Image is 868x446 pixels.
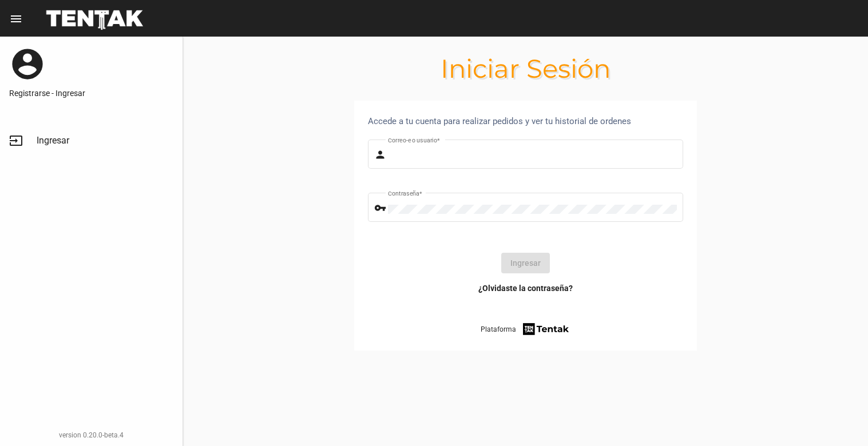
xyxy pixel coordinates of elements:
[374,148,388,162] mat-icon: person
[183,59,868,78] h1: Iniciar Sesión
[481,321,570,337] a: Plataforma
[9,134,23,148] mat-icon: input
[37,135,69,146] span: Ingresar
[521,321,570,337] img: tentak-firm.png
[9,87,173,99] a: Registrarse - Ingresar
[9,46,46,82] mat-icon: account_circle
[481,324,516,335] span: Plataforma
[9,429,173,441] div: version 0.20.0-beta.4
[478,282,573,294] a: ¿Olvidaste la contraseña?
[374,201,388,215] mat-icon: vpn_key
[9,12,23,26] mat-icon: menu
[368,114,683,128] div: Accede a tu cuenta para realizar pedidos y ver tu historial de ordenes
[501,253,550,273] button: Ingresar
